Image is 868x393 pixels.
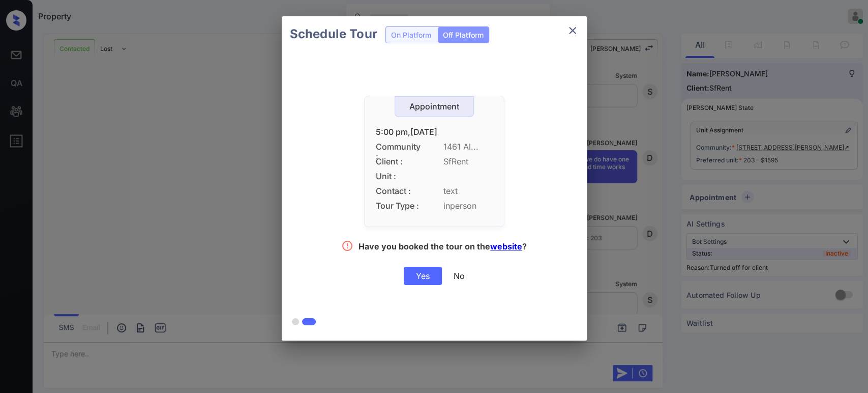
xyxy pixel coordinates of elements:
[376,142,422,152] span: Community :
[376,127,493,137] div: 5:00 pm,[DATE]
[443,157,493,166] span: SfRent
[404,267,442,285] div: Yes
[454,271,465,281] div: No
[358,241,527,254] div: Have you booked the tour on the ?
[562,20,583,41] button: close
[490,241,522,251] a: website
[376,157,422,166] span: Client :
[443,186,493,196] span: text
[376,201,422,211] span: Tour Type :
[376,186,422,196] span: Contact :
[443,142,493,152] span: 1461 Al...
[395,102,473,111] div: Appointment
[443,201,493,211] span: inperson
[282,16,385,52] h2: Schedule Tour
[376,172,422,181] span: Unit :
